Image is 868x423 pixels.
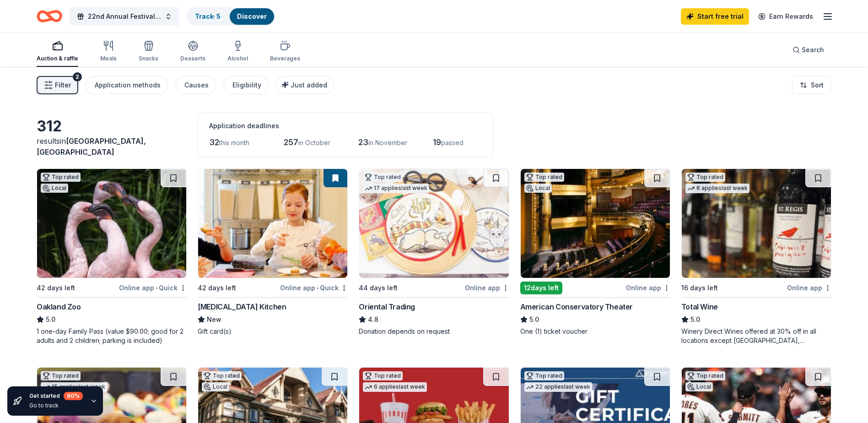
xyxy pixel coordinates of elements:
button: Track· 5Discover [187,7,275,26]
span: [GEOGRAPHIC_DATA], [GEOGRAPHIC_DATA] [37,136,146,157]
button: Auction & raffle [37,37,78,67]
div: Meals [100,55,117,62]
button: Search [785,41,831,59]
div: Application methods [95,80,161,91]
img: Image for Taste Buds Kitchen [198,169,347,278]
div: Alcohol [227,55,248,62]
div: 60 % [64,392,83,400]
button: Alcohol [227,37,248,67]
button: Desserts [180,37,205,67]
img: Image for Oakland Zoo [37,169,186,278]
div: Online app [465,282,509,293]
div: Top rated [202,371,242,380]
button: 22nd Annual Festival of Trees [70,7,179,26]
span: Just added [291,81,327,89]
div: Causes [184,80,209,91]
span: this month [219,139,249,146]
div: Top rated [524,371,564,380]
div: 22 applies last week [524,382,592,392]
span: in November [368,139,407,146]
div: Beverages [270,55,300,62]
div: Online app Quick [119,282,187,293]
a: Earn Rewards [753,8,819,25]
div: Local [524,184,552,193]
span: in [37,136,146,157]
div: Eligibility [232,80,261,91]
a: Image for Taste Buds Kitchen42 days leftOnline app•Quick[MEDICAL_DATA] KitchenNewGift card(s) [198,168,348,336]
div: 17 applies last week [363,184,429,193]
span: 5.0 [690,314,700,325]
a: Image for Oakland ZooTop ratedLocal42 days leftOnline app•QuickOakland Zoo5.01 one-day Family Pas... [37,168,187,345]
span: 257 [284,137,298,147]
button: Meals [100,37,117,67]
div: Top rated [524,173,564,182]
span: 32 [209,137,219,147]
span: New [207,314,221,325]
div: Online app [787,282,831,293]
span: 23 [358,137,368,147]
a: Image for American Conservatory TheaterTop ratedLocal12days leftOnline appAmerican Conservatory T... [520,168,670,336]
div: 42 days left [198,282,236,293]
a: Image for Total WineTop rated6 applieslast week16 days leftOnline appTotal Wine5.0Winery Direct W... [681,168,831,345]
div: Gift card(s) [198,327,348,336]
span: • [317,284,318,292]
span: 5.0 [529,314,539,325]
button: Snacks [139,37,158,67]
div: Oakland Zoo [37,301,81,312]
div: Top rated [363,371,403,380]
div: 6 applies last week [685,184,749,193]
div: Top rated [41,173,81,182]
div: 44 days left [359,282,398,293]
div: Top rated [363,173,403,182]
div: Winery Direct Wines offered at 30% off in all locations except [GEOGRAPHIC_DATA], [GEOGRAPHIC_DAT... [681,327,831,345]
button: Causes [175,76,216,94]
div: 42 days left [37,282,75,293]
div: Top rated [41,371,81,380]
div: Get started [29,392,83,400]
span: in October [298,139,330,146]
div: American Conservatory Theater [520,301,633,312]
img: Image for Total Wine [682,169,831,278]
div: 12 days left [520,282,562,294]
div: Donation depends on request [359,327,509,336]
span: 22nd Annual Festival of Trees [88,11,161,22]
span: 4.8 [368,314,378,325]
div: results [37,136,187,157]
div: One (1) ticket voucher [520,327,670,336]
button: Application methods [86,76,168,94]
button: Beverages [270,37,300,67]
img: Image for American Conservatory Theater [521,169,670,278]
a: Home [37,5,62,27]
div: 2 [73,72,82,81]
div: 312 [37,117,187,136]
div: Local [685,382,713,391]
div: Local [41,184,68,193]
div: Snacks [139,55,158,62]
div: 16 days left [681,282,718,293]
a: Start free trial [681,8,749,25]
div: Oriental Trading [359,301,415,312]
div: Local [202,382,229,391]
span: passed [441,139,464,146]
div: 6 applies last week [363,382,427,392]
div: Application deadlines [209,120,482,131]
div: Auction & raffle [37,55,78,62]
div: Top rated [685,173,725,182]
div: 1 one-day Family Pass (value $90.00; good for 2 adults and 2 children; parking is included) [37,327,187,345]
div: Go to track [29,402,83,409]
a: Track· 5 [195,12,221,20]
span: Filter [55,80,71,91]
a: Image for Oriental TradingTop rated17 applieslast week44 days leftOnline appOriental Trading4.8Do... [359,168,509,336]
div: Total Wine [681,301,718,312]
a: Discover [237,12,267,20]
button: Just added [276,76,334,94]
div: Desserts [180,55,205,62]
span: Sort [811,80,824,91]
img: Image for Oriental Trading [359,169,508,278]
div: Top rated [685,371,725,380]
span: 19 [433,137,441,147]
button: Filter2 [37,76,78,94]
span: 5.0 [46,314,55,325]
span: • [156,284,157,292]
div: Online app Quick [280,282,348,293]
